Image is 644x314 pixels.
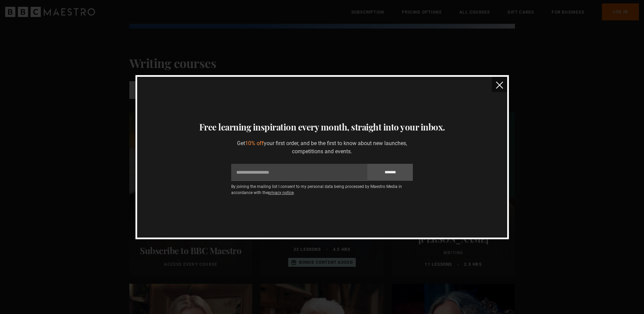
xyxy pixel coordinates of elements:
p: Get your first order, and be the first to know about new launches, competitions and events. [231,139,413,156]
p: By joining the mailing list I consent to my personal data being processed by Maestro Media in acc... [231,184,413,196]
button: close [492,77,507,92]
a: privacy notice [268,190,294,195]
span: 10% off [245,140,264,146]
h3: Free learning inspiration every month, straight into your inbox. [145,120,499,134]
